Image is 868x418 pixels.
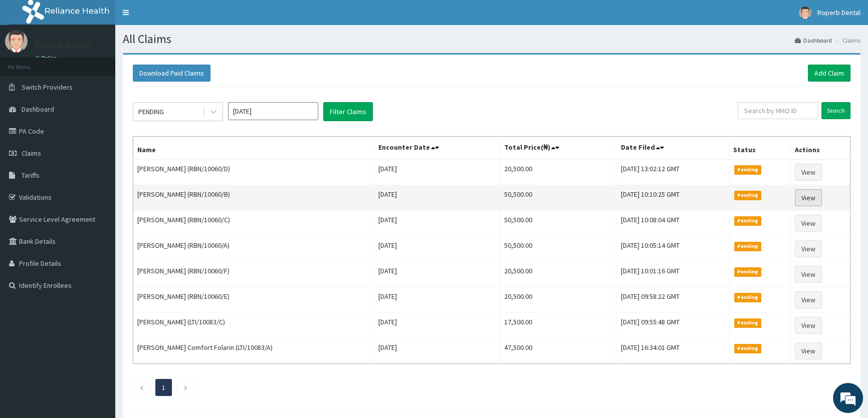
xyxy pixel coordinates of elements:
td: [DATE] [374,338,500,364]
a: Add Claim [808,65,850,82]
th: Actions [791,137,850,160]
td: [DATE] 10:05:14 GMT [616,236,729,262]
a: View [795,164,822,181]
textarea: Type your message and hit 'Enter' [5,273,191,308]
a: View [795,317,822,334]
span: Roperb Dental [817,8,860,17]
a: View [795,291,822,308]
td: [PERSON_NAME] (RBN/10060/C) [133,211,374,236]
th: Total Price(₦) [500,137,616,160]
img: User Image [799,7,811,19]
a: View [795,266,822,283]
td: [PERSON_NAME] (RBN/10060/D) [133,159,374,185]
td: 50,500.00 [500,185,616,211]
td: [DATE] [374,313,500,338]
th: Date Filed [616,137,729,160]
span: Dashboard [22,105,54,114]
li: Claims [833,36,860,45]
a: View [795,215,822,232]
span: Pending [734,165,762,174]
td: [DATE] [374,159,500,185]
div: Minimize live chat window [164,5,188,29]
a: Previous page [139,383,144,392]
span: Pending [734,191,762,200]
span: Claims [22,149,41,158]
td: [DATE] [374,287,500,313]
button: Filter Claims [323,102,373,121]
th: Status [729,137,790,160]
td: [DATE] 10:01:16 GMT [616,262,729,287]
td: [DATE] [374,262,500,287]
input: Search by HMO ID [738,102,818,119]
td: 17,500.00 [500,313,616,338]
td: 50,500.00 [500,236,616,262]
td: [DATE] [374,185,500,211]
td: [DATE] 10:10:25 GMT [616,185,729,211]
span: Pending [734,344,762,353]
input: Search [821,102,850,119]
span: Switch Providers [22,83,73,92]
td: [PERSON_NAME] (RBN/10060/E) [133,287,374,313]
td: [PERSON_NAME] (LTI/10083/C) [133,313,374,338]
h1: All Claims [123,33,860,46]
td: 20,500.00 [500,262,616,287]
td: [DATE] [374,236,500,262]
span: Tariffs [22,171,40,180]
div: Chat with us now [52,56,168,69]
span: We're online! [58,126,138,227]
a: Dashboard [795,36,832,45]
td: [PERSON_NAME] (RBN/10060/F) [133,262,374,287]
p: Roperb Dental [35,41,92,50]
td: [DATE] 13:02:12 GMT [616,159,729,185]
td: [DATE] 09:55:48 GMT [616,313,729,338]
td: [DATE] 10:08:04 GMT [616,211,729,236]
td: 50,500.00 [500,211,616,236]
th: Encounter Date [374,137,500,160]
a: View [795,189,822,206]
td: 20,500.00 [500,287,616,313]
button: Download Paid Claims [133,65,210,82]
td: [PERSON_NAME] (RBN/10060/A) [133,236,374,262]
td: [PERSON_NAME] (RBN/10060/B) [133,185,374,211]
th: Name [133,137,374,160]
div: PENDING [138,107,164,117]
img: d_794563401_company_1708531726252_794563401 [19,50,41,75]
td: [PERSON_NAME] Comfort Folarin (LTI/10083/A) [133,338,374,364]
input: Select Month and Year [228,102,318,120]
td: 47,500.00 [500,338,616,364]
td: [DATE] 09:58:22 GMT [616,287,729,313]
span: Pending [734,267,762,276]
a: Online [35,55,59,62]
td: 20,500.00 [500,159,616,185]
a: View [795,342,822,359]
span: Pending [734,242,762,251]
a: Page 1 is your current page [162,383,165,392]
a: Next page [183,383,188,392]
td: [DATE] [374,211,500,236]
img: User Image [5,30,28,53]
a: View [795,240,822,257]
td: [DATE] 16:34:01 GMT [616,338,729,364]
span: Pending [734,318,762,327]
span: Pending [734,216,762,225]
span: Pending [734,293,762,302]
